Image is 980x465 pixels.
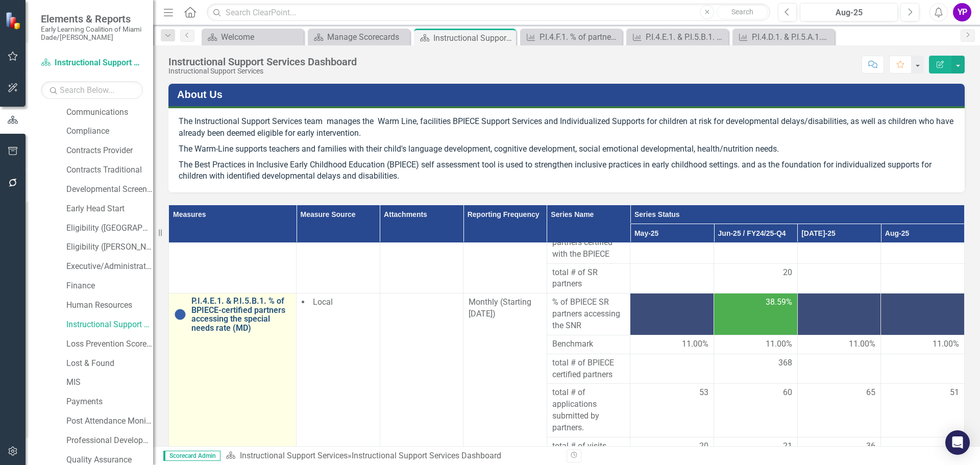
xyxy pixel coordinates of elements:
span: Elements & Reports [41,13,143,25]
div: Welcome [221,31,301,43]
div: P.I.4.D.1. & P.I.5.A.1.% of SR partners certified with the BPIECE program (MD) [752,31,832,43]
td: Double-Click to Edit [630,335,714,354]
span: 368 [778,357,792,369]
div: P.I.4.F.1. % of partners receiving the Special Needs Rate (SNR) who are implementing enhanced ser... [540,31,620,43]
a: P.I.4.E.1. & P.I.5.B.1. % of BPIECE-certified partners accessing the special needs rate (MD) [191,297,291,332]
span: 51 [950,387,959,399]
div: Aug-25 [803,7,894,19]
span: 20 [699,440,708,452]
span: 53 [699,387,708,399]
span: Local [313,297,333,307]
small: Early Learning Coalition of Miami Dade/[PERSON_NAME] [41,25,143,42]
span: 21 [783,440,792,452]
a: Loss Prevention Scorecard [66,338,153,350]
span: 20 [783,267,792,279]
span: total # of SR partners [552,267,625,290]
a: Eligibility ([GEOGRAPHIC_DATA]) [66,223,153,234]
button: Aug-25 [800,3,898,21]
td: Double-Click to Edit [797,384,881,437]
a: Eligibility ([PERSON_NAME]) [66,241,153,253]
div: Monthly (Starting [DATE]) [469,297,542,320]
td: Double-Click to Edit [714,335,798,354]
div: P.I.4.E.1. & P.I.5.B.1. % of BPIECE-certified partners accessing the special needs rate (MD) [646,31,726,43]
td: Double-Click to Edit [547,263,630,293]
input: Search Below... [41,81,143,99]
h3: About Us [177,89,960,100]
a: MIS [66,377,153,388]
span: Scorecard Admin [163,451,220,461]
a: Manage Scorecards [310,31,407,43]
input: Search ClearPoint... [207,4,770,21]
span: 11.00% [933,338,959,350]
span: 11.00% [682,338,708,350]
span: total # of BPIECE certified partners [552,357,625,381]
div: Instructional Support Services Dashboard [168,56,357,67]
a: Finance [66,280,153,292]
span: 11.00% [849,338,875,350]
p: The Warm-Line supports teachers and families with their child's language development, cognitive d... [179,141,954,157]
a: Contracts Provider [66,145,153,157]
td: Double-Click to Edit [547,335,630,354]
span: Benchmark [552,338,625,350]
span: 65 [866,387,875,399]
td: Double-Click to Edit [630,384,714,437]
a: Instructional Support Services [240,451,348,460]
td: Double-Click to Edit [547,384,630,437]
a: Early Head Start [66,203,153,215]
td: Double-Click to Edit [881,384,965,437]
span: total # of applications submitted by partners. [552,387,625,433]
a: Professional Development Institute [66,435,153,447]
a: Developmental Screening Compliance [66,184,153,195]
img: ClearPoint Strategy [5,11,23,30]
a: Instructional Support Services [41,57,143,69]
td: Double-Click to Edit [714,384,798,437]
a: P.I.4.D.1. & P.I.5.A.1.% of SR partners certified with the BPIECE program (MD) [735,31,832,43]
td: Double-Click to Edit [714,263,798,293]
a: Post Attendance Monitoring [66,415,153,427]
span: 38.59% [766,297,792,308]
button: Search [717,5,768,19]
div: Instructional Support Services Dashboard [433,32,513,44]
a: Executive/Administrative [66,261,153,273]
div: Open Intercom Messenger [945,430,970,455]
a: Communications [66,107,153,118]
td: Double-Click to Edit [797,335,881,354]
div: Instructional Support Services [168,67,357,75]
a: P.I.4.F.1. % of partners receiving the Special Needs Rate (SNR) who are implementing enhanced ser... [523,31,620,43]
div: Manage Scorecards [327,31,407,43]
span: 60 [783,387,792,399]
a: Human Resources [66,300,153,311]
span: total # of visits completed [552,440,625,464]
a: Contracts Traditional [66,164,153,176]
a: Welcome [204,31,301,43]
a: P.I.4.E.1. & P.I.5.B.1. % of BPIECE-certified partners accessing the special needs rate (MD) [629,31,726,43]
span: % of BPIECE SR partners accessing the SNR [552,297,625,332]
span: 11.00% [766,338,792,350]
img: No Information [174,308,186,321]
td: Double-Click to Edit [881,335,965,354]
div: » [226,450,559,462]
a: Lost & Found [66,358,153,370]
span: Search [731,8,753,16]
a: Payments [66,396,153,408]
a: Instructional Support Services [66,319,153,331]
button: YP [953,3,971,21]
span: 36 [866,440,875,452]
p: The Best Practices in Inclusive Early Childhood Education (BPIECE) self assessment tool is used t... [179,157,954,183]
div: Instructional Support Services Dashboard [352,451,501,460]
a: Compliance [66,126,153,137]
p: The Instructional Support Services team manages the Warm Line, facilities BPIECE Support Services... [179,116,954,141]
